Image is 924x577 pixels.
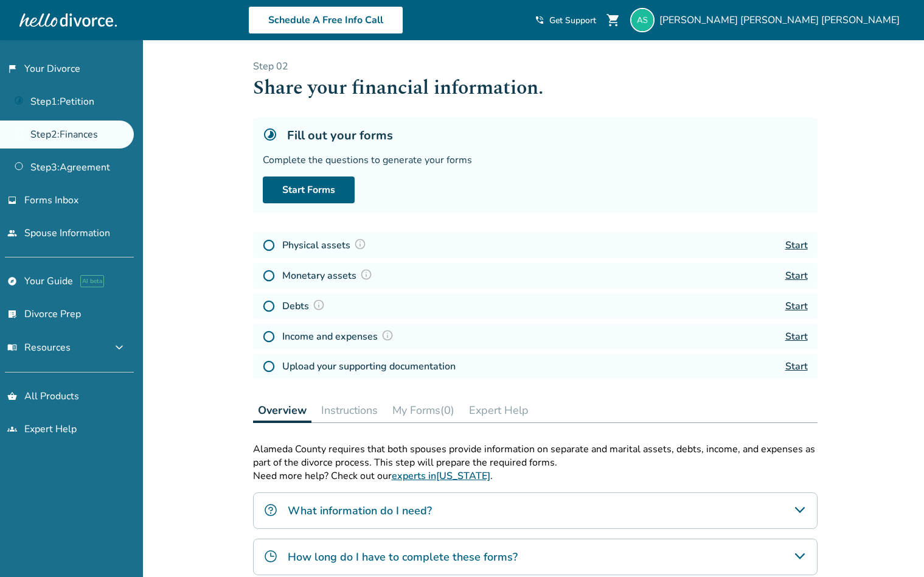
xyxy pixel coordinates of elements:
h4: Debts [282,298,328,314]
img: Not Started [263,330,275,343]
a: Start [785,239,808,252]
img: Question Mark [381,329,394,341]
img: How long do I have to complete these forms? [263,549,278,564]
p: Alameda County requires that both spouses provide information on separate and marital assets, deb... [253,442,818,469]
iframe: Chat Widget [863,519,924,577]
p: Step 0 2 [253,60,818,73]
span: AI beta [80,275,104,287]
button: Overview [253,398,311,423]
span: menu_book [7,343,17,352]
span: shopping_basket [7,391,17,401]
span: Get Support [549,15,596,26]
h4: What information do I need? [288,503,432,519]
img: Not Started [263,360,275,372]
img: Question Mark [313,299,325,311]
a: Schedule A Free Info Call [248,6,403,34]
img: What information do I need? [263,503,278,517]
a: experts in[US_STATE] [392,469,490,483]
a: Start [785,330,808,343]
img: Not Started [263,300,275,312]
div: How long do I have to complete these forms? [253,539,818,575]
a: Start [785,299,808,313]
span: phone_in_talk [535,15,544,25]
h1: Share your financial information. [253,73,818,103]
h5: Fill out your forms [287,127,393,144]
a: Start [785,269,808,282]
span: list_alt_check [7,309,17,319]
img: Question Mark [354,238,366,250]
img: amystout310@gmail.com [630,8,655,32]
span: groups [7,424,17,434]
h4: Upload your supporting documentation [282,359,456,374]
span: explore [7,276,17,286]
p: Need more help? Check out our . [253,469,818,483]
img: Question Mark [360,268,372,281]
a: Start [785,360,808,373]
span: people [7,228,17,238]
span: shopping_cart [606,13,620,27]
h4: Monetary assets [282,268,376,284]
span: flag_2 [7,64,17,74]
div: What information do I need? [253,492,818,529]
span: inbox [7,195,17,205]
a: Start Forms [263,177,355,203]
button: My Forms(0) [387,398,459,422]
h4: Physical assets [282,237,370,253]
button: Expert Help [464,398,533,422]
h4: How long do I have to complete these forms? [288,549,518,565]
span: [PERSON_NAME] [PERSON_NAME] [PERSON_NAME] [659,13,905,27]
div: Complete the questions to generate your forms [263,153,808,167]
button: Instructions [316,398,383,422]
img: Not Started [263,239,275,251]
span: Resources [7,341,71,354]
a: phone_in_talkGet Support [535,15,596,26]
span: Forms Inbox [24,194,78,207]
img: Not Started [263,270,275,282]
span: expand_more [112,340,127,355]
h4: Income and expenses [282,329,397,344]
